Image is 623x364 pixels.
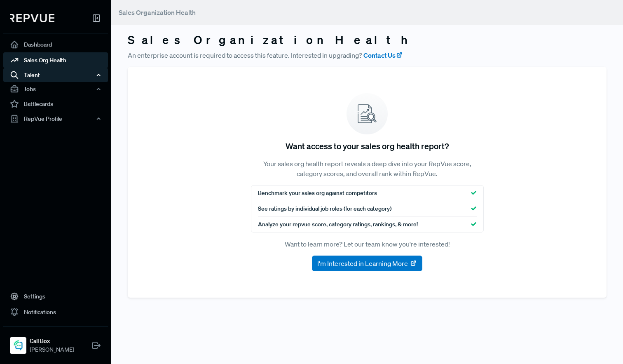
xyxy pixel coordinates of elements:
[10,14,54,22] img: RepVue
[30,345,74,354] span: [PERSON_NAME]
[251,239,484,249] p: Want to learn more? Let our team know you're interested!
[128,33,607,47] h3: Sales Organization Health
[3,304,108,320] a: Notifications
[128,50,607,60] p: An enterprise account is required to access this feature. Interested in upgrading?
[258,189,377,197] span: Benchmark your sales org against competitors
[363,50,403,60] a: Contact Us
[3,289,108,304] a: Settings
[286,141,449,151] h5: Want access to your sales org health report?
[317,258,408,268] span: I'm Interested in Learning More
[3,52,108,68] a: Sales Org Health
[119,8,196,16] span: Sales Organization Health
[3,96,108,112] a: Battlecards
[312,256,422,271] button: I'm Interested in Learning More
[251,159,484,178] p: Your sales org health report reveals a deep dive into your RepVue score, category scores, and ove...
[3,112,108,126] button: RepVue Profile
[3,326,108,357] a: Call BoxCall Box[PERSON_NAME]
[30,337,74,345] strong: Call Box
[3,37,108,52] a: Dashboard
[3,82,108,96] button: Jobs
[258,220,418,229] span: Analyze your repvue score, category ratings, rankings, & more!
[12,339,25,352] img: Call Box
[258,204,391,213] span: See ratings by individual job roles (for each category)
[3,68,108,82] button: Talent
